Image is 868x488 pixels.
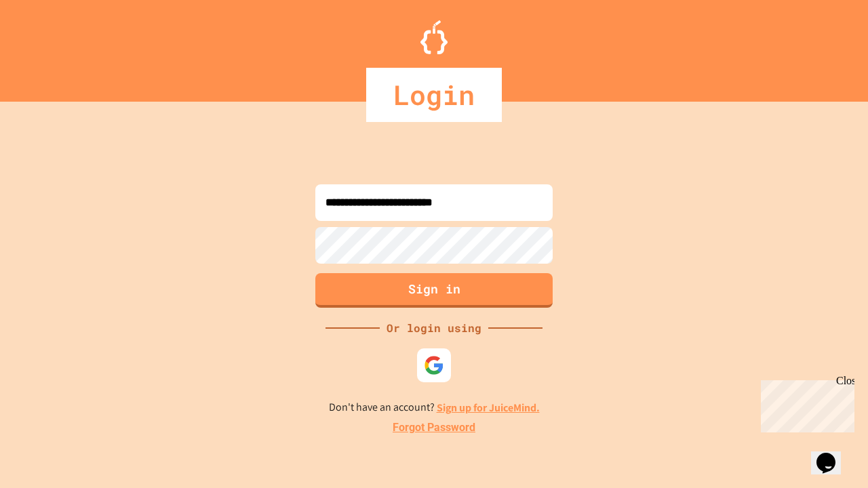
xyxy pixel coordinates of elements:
iframe: chat widget [811,434,854,474]
img: Logo.svg [420,20,448,54]
iframe: chat widget [755,375,854,432]
button: Sign in [315,273,553,308]
div: Chat with us now!Close [5,5,94,86]
img: google-icon.svg [424,355,444,375]
a: Sign up for JuiceMind. [437,401,540,415]
a: Forgot Password [393,420,475,436]
p: Don't have an account? [329,399,540,416]
div: Or login using [380,320,488,336]
div: Login [366,68,502,122]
